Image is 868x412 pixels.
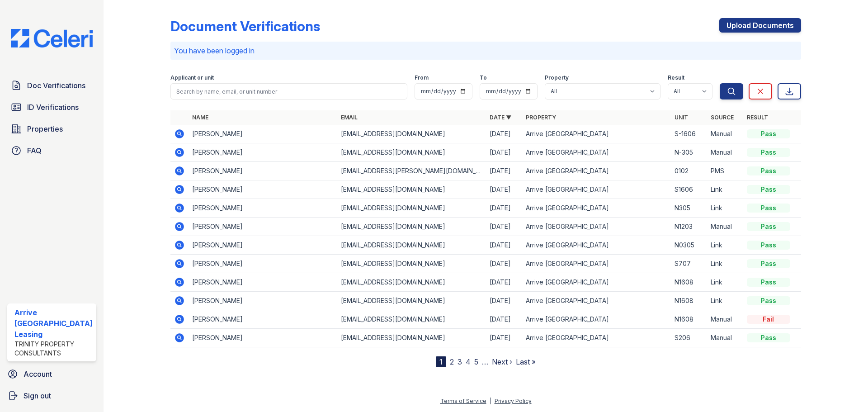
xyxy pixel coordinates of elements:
[480,74,487,81] label: To
[7,142,96,160] a: FAQ
[522,310,671,329] td: Arrive [GEOGRAPHIC_DATA]
[7,120,96,138] a: Properties
[7,76,96,95] a: Doc Verifications
[486,329,522,347] td: [DATE]
[341,114,358,121] a: Email
[522,273,671,292] td: Arrive [GEOGRAPHIC_DATA]
[522,218,671,236] td: Arrive [GEOGRAPHIC_DATA]
[522,329,671,347] td: Arrive [GEOGRAPHIC_DATA]
[522,125,671,143] td: Arrive [GEOGRAPHIC_DATA]
[671,199,707,218] td: N305
[707,125,743,143] td: Manual
[707,162,743,180] td: PMS
[189,292,337,310] td: [PERSON_NAME]
[747,241,790,250] div: Pass
[189,329,337,347] td: [PERSON_NAME]
[747,204,790,213] div: Pass
[337,236,486,255] td: [EMAIL_ADDRESS][DOMAIN_NAME]
[189,125,337,143] td: [PERSON_NAME]
[170,74,214,81] label: Applicant or unit
[189,273,337,292] td: [PERSON_NAME]
[189,236,337,255] td: [PERSON_NAME]
[719,18,801,33] a: Upload Documents
[707,180,743,199] td: Link
[486,143,522,162] td: [DATE]
[671,236,707,255] td: N0305
[174,45,797,56] p: You have been logged in
[337,218,486,236] td: [EMAIL_ADDRESS][DOMAIN_NAME]
[522,143,671,162] td: Arrive [GEOGRAPHIC_DATA]
[671,125,707,143] td: S-1606
[495,398,532,404] a: Privacy Policy
[189,143,337,162] td: [PERSON_NAME]
[170,18,320,34] div: Document Verifications
[545,74,569,81] label: Property
[14,307,93,340] div: Arrive [GEOGRAPHIC_DATA] Leasing
[492,357,512,366] a: Next ›
[337,329,486,347] td: [EMAIL_ADDRESS][DOMAIN_NAME]
[747,148,790,157] div: Pass
[337,273,486,292] td: [EMAIL_ADDRESS][DOMAIN_NAME]
[337,199,486,218] td: [EMAIL_ADDRESS][DOMAIN_NAME]
[522,199,671,218] td: Arrive [GEOGRAPHIC_DATA]
[707,143,743,162] td: Manual
[671,162,707,180] td: 0102
[671,143,707,162] td: N-305
[486,162,522,180] td: [DATE]
[450,357,454,366] a: 2
[337,292,486,310] td: [EMAIL_ADDRESS][DOMAIN_NAME]
[24,390,51,401] span: Sign out
[4,365,100,383] a: Account
[486,255,522,273] td: [DATE]
[14,340,93,358] div: Trinity Property Consultants
[436,356,446,367] div: 1
[747,333,790,342] div: Pass
[189,310,337,329] td: [PERSON_NAME]
[189,199,337,218] td: [PERSON_NAME]
[474,357,478,366] a: 5
[27,80,85,91] span: Doc Verifications
[337,180,486,199] td: [EMAIL_ADDRESS][DOMAIN_NAME]
[486,292,522,310] td: [DATE]
[707,273,743,292] td: Link
[747,166,790,175] div: Pass
[4,387,100,405] a: Sign out
[337,162,486,180] td: [EMAIL_ADDRESS][PERSON_NAME][DOMAIN_NAME]
[747,315,790,324] div: Fail
[337,310,486,329] td: [EMAIL_ADDRESS][DOMAIN_NAME]
[486,218,522,236] td: [DATE]
[707,199,743,218] td: Link
[747,129,790,138] div: Pass
[7,98,96,116] a: ID Verifications
[516,357,536,366] a: Last »
[747,278,790,287] div: Pass
[490,398,491,404] div: |
[486,310,522,329] td: [DATE]
[486,125,522,143] td: [DATE]
[490,114,511,121] a: Date ▼
[482,356,488,367] span: …
[747,296,790,305] div: Pass
[747,114,768,121] a: Result
[24,369,52,379] span: Account
[27,102,79,113] span: ID Verifications
[192,114,208,121] a: Name
[707,218,743,236] td: Manual
[170,83,407,99] input: Search by name, email, or unit number
[526,114,556,121] a: Property
[711,114,734,121] a: Source
[671,310,707,329] td: N1608
[27,145,42,156] span: FAQ
[337,143,486,162] td: [EMAIL_ADDRESS][DOMAIN_NAME]
[466,357,471,366] a: 4
[747,222,790,231] div: Pass
[671,273,707,292] td: N1608
[337,255,486,273] td: [EMAIL_ADDRESS][DOMAIN_NAME]
[747,185,790,194] div: Pass
[189,255,337,273] td: [PERSON_NAME]
[707,236,743,255] td: Link
[440,398,486,404] a: Terms of Service
[522,180,671,199] td: Arrive [GEOGRAPHIC_DATA]
[189,180,337,199] td: [PERSON_NAME]
[486,199,522,218] td: [DATE]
